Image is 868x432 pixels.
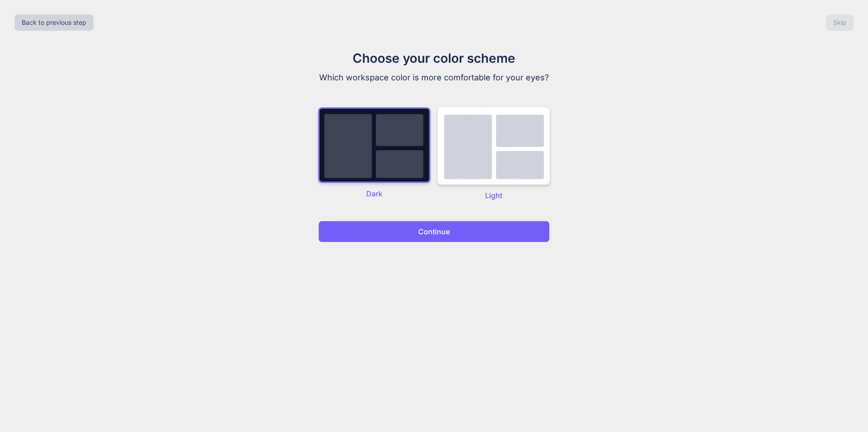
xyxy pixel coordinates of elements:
img: dark [318,107,430,183]
img: dark [438,107,550,185]
p: Continue [418,226,450,237]
button: Back to previous step [14,14,94,31]
h1: Choose your color scheme [282,49,586,68]
button: Continue [318,221,550,242]
p: Dark [318,188,430,199]
button: Skip [826,14,854,31]
p: Which workspace color is more comfortable for your eyes? [282,71,586,84]
p: Light [438,190,550,201]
